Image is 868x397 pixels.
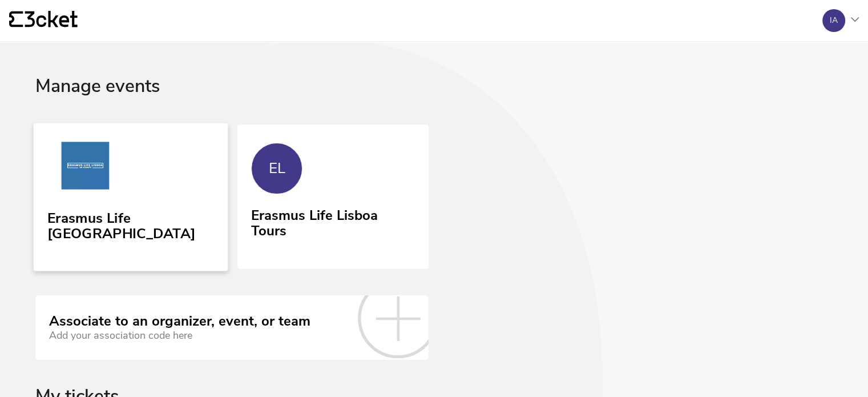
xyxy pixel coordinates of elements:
div: IA [830,16,838,25]
div: Erasmus Life [GEOGRAPHIC_DATA] [47,206,214,242]
a: Associate to an organizer, event, or team Add your association code here [35,295,429,359]
div: Erasmus Life Lisboa Tours [251,203,414,239]
div: EL [269,160,285,177]
div: Manage events [35,76,833,125]
a: {' '} [9,11,78,30]
div: Associate to an organizer, event, or team [49,314,310,330]
a: EL Erasmus Life Lisboa Tours [237,125,428,267]
img: Erasmus Life Lisboa [47,142,123,194]
div: Add your association code here [49,330,310,342]
g: {' '} [9,11,23,27]
a: Erasmus Life Lisboa Erasmus Life [GEOGRAPHIC_DATA] [34,123,228,271]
